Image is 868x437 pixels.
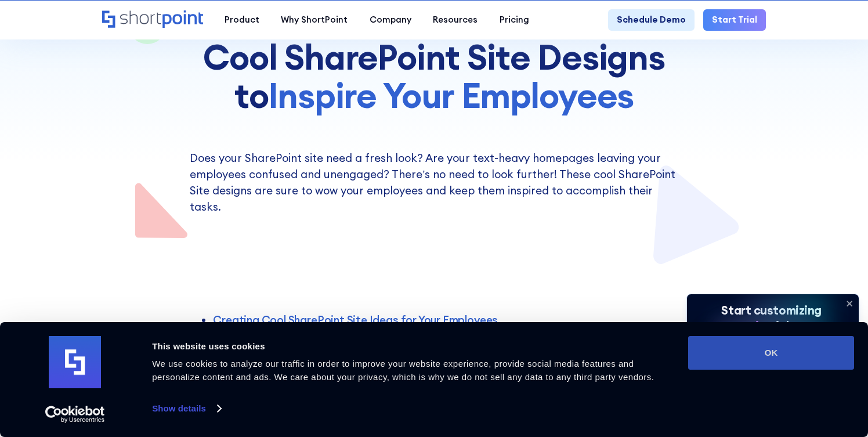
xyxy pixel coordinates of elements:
a: Creating Cool SharePoint Site Ideas for Your Employees [213,313,498,327]
div: Why ShortPoint [281,13,348,26]
span: Inspire Your Employees [268,73,634,117]
a: Schedule Demo [608,9,695,31]
a: Resources [422,9,489,31]
a: Home [102,10,203,30]
button: OK [688,336,854,370]
a: Pricing [489,9,540,31]
img: logo [49,336,101,388]
a: Why ShortPoint [270,9,359,31]
div: Resources [433,13,478,26]
a: Usercentrics Cookiebot - opens in a new window [24,406,126,423]
div: Product [225,13,259,26]
div: This website uses cookies [152,340,675,353]
a: Show details [152,400,220,417]
p: Does your SharePoint site need a fresh look? Are your text-heavy homepages leaving your employees... [190,150,678,215]
a: Company [359,9,422,31]
iframe: Chat Widget [659,302,868,437]
div: Pricing [500,13,529,26]
a: Product [214,9,270,31]
div: Company [370,13,411,26]
a: Start Trial [703,9,766,31]
h1: Cool SharePoint Site Designs to [190,38,678,115]
span: We use cookies to analyze our traffic in order to improve your website experience, provide social... [152,359,654,382]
